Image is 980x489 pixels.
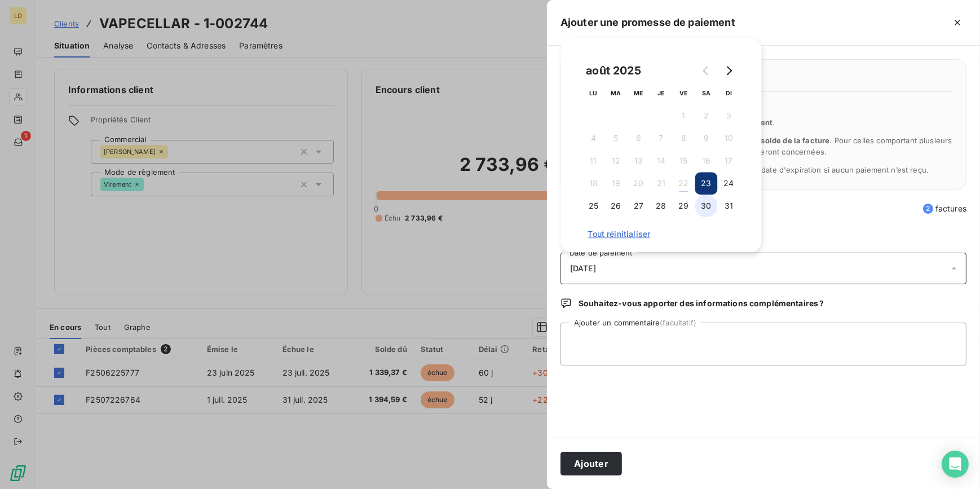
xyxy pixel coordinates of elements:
button: 29 [673,195,695,217]
th: jeudi [650,82,673,104]
h5: Ajouter une promesse de paiement [560,15,735,30]
button: 24 [718,172,740,195]
button: 6 [628,127,650,149]
button: Ajouter [560,452,622,475]
button: 30 [695,195,718,217]
span: factures [923,203,966,214]
button: 14 [650,149,673,172]
button: Go to next month [718,59,740,82]
button: 26 [605,195,628,217]
button: 1 [673,104,695,127]
button: 2 [695,104,718,127]
button: 17 [718,149,740,172]
th: dimanche [718,82,740,104]
button: 16 [695,149,718,172]
th: mercredi [628,82,650,104]
button: 28 [650,195,673,217]
button: 3 [718,104,740,127]
button: 8 [673,127,695,149]
span: Tout réinitialiser [588,230,735,239]
button: 9 [695,127,718,149]
button: 31 [718,195,740,217]
div: Open Intercom Messenger [942,451,969,478]
button: 15 [673,149,695,172]
span: La promesse de paiement couvre . Pour celles comportant plusieurs échéances, seules les échéances... [588,136,952,156]
th: lundi [582,82,605,104]
div: août 2025 [582,61,645,80]
button: 22 [673,172,695,195]
span: 2 [923,204,933,214]
th: samedi [695,82,718,104]
button: 25 [582,195,605,217]
th: vendredi [673,82,695,104]
button: 11 [582,149,605,172]
button: 19 [605,172,628,195]
span: l’ensemble du solde de la facture [708,136,830,145]
button: 13 [628,149,650,172]
button: 27 [628,195,650,217]
button: 10 [718,127,740,149]
button: 4 [582,127,605,149]
th: mardi [605,82,628,104]
button: 20 [628,172,650,195]
button: 5 [605,127,628,149]
button: 23 [695,172,718,195]
button: 12 [605,149,628,172]
button: Go to previous month [695,59,718,82]
button: 7 [650,127,673,149]
button: 18 [582,172,605,195]
span: [DATE] [570,264,596,273]
button: 21 [650,172,673,195]
span: Souhaitez-vous apporter des informations complémentaires ? [579,298,824,309]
